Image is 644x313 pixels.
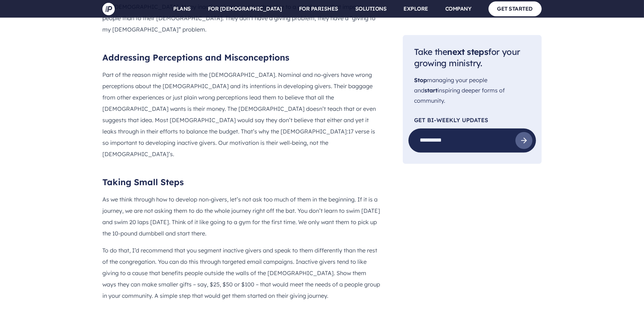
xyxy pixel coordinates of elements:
a: GET STARTED [488,1,542,16]
p: Get Bi-Weekly Updates [414,117,530,123]
span: start [424,86,437,93]
span: Stop [414,76,427,84]
h3: Taking Small Steps [102,177,380,188]
span: Take the for your growing ministry. [414,46,520,68]
p: To do that, I’d recommend that you segment inactive givers and speak to them differently than the... [102,245,380,301]
p: As we think through how to develop non-givers, let’s not ask too much of them in the beginning. I... [102,194,380,239]
span: next steps [447,46,488,57]
p: Part of the reason might reside with the [DEMOGRAPHIC_DATA]. Nominal and no-givers have wrong per... [102,69,380,160]
p: managing your people and inspiring deeper forms of community. [414,75,530,106]
h3: Addressing Perceptions and Misconceptions [102,52,380,63]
